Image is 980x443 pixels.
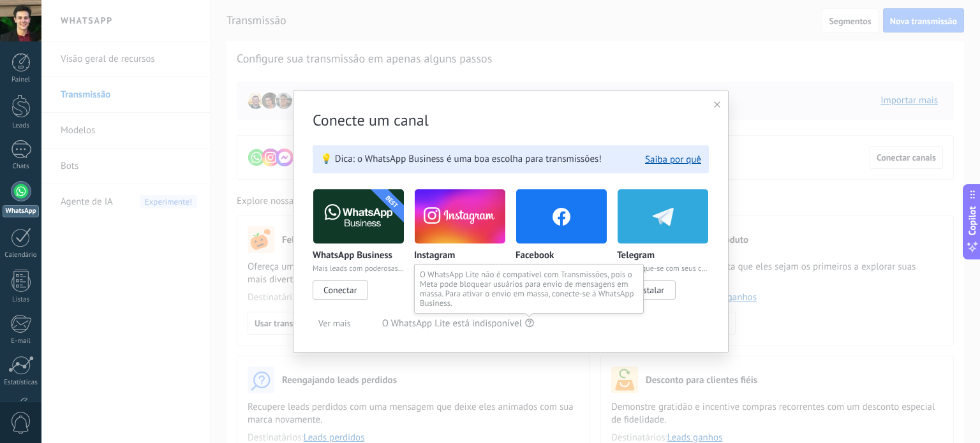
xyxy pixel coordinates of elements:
[645,154,701,166] button: Saiba por quê
[313,314,357,333] button: Ver mais
[3,379,40,387] div: Estatísticas
[966,206,979,235] span: Copilot
[3,251,40,259] div: Calendário
[414,264,644,314] div: O WhatsApp Lite não é compatível com Transmissões, pois o Meta pode bloquear usuários para envio ...
[516,251,554,261] p: Facebook
[3,205,39,217] div: WhatsApp
[516,185,607,247] img: facebook.png
[414,189,516,314] div: Instagram
[3,122,40,130] div: Leads
[353,164,430,240] div: BEST
[617,189,709,314] div: Telegram
[516,189,617,314] div: Facebook
[382,317,522,330] span: O WhatsApp Lite está indisponível
[313,189,414,314] div: WhatsApp Business
[414,251,455,261] p: Instagram
[618,185,708,247] img: telegram.png
[3,76,40,84] div: Painel
[320,153,602,166] span: 💡 Dica: o WhatsApp Business é uma boa escolha para transmissões!
[323,284,357,296] span: Conectar
[313,251,392,261] p: WhatsApp Business
[415,185,505,247] img: instagram.png
[313,185,404,247] img: logo_main.png
[318,319,351,328] span: Ver mais
[3,296,40,304] div: Listas
[617,251,655,261] p: Telegram
[3,163,40,171] div: Chats
[313,110,709,130] h3: Conecte um canal
[3,337,40,345] div: E-mail
[313,265,405,273] p: Mais leads com poderosas ferramentas do Whatsapp
[617,265,709,273] p: Comunique-se com seus clientes diretamente da Kommo.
